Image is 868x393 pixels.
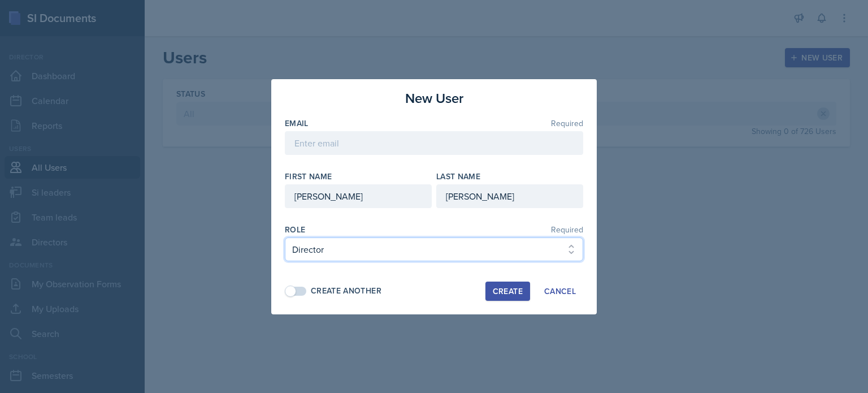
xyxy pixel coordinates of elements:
label: Last Name [436,171,480,182]
button: Cancel [537,282,583,301]
input: Enter first name [285,184,432,208]
span: Required [551,226,583,234]
div: Cancel [544,287,576,296]
label: Role [285,224,305,235]
label: Email [285,118,309,129]
button: Create [485,282,530,301]
h3: New User [405,88,463,109]
div: Create [493,287,523,296]
div: Create Another [311,285,381,297]
input: Enter email [285,131,583,155]
span: Required [551,119,583,127]
label: First Name [285,171,332,182]
input: Enter last name [436,184,583,208]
